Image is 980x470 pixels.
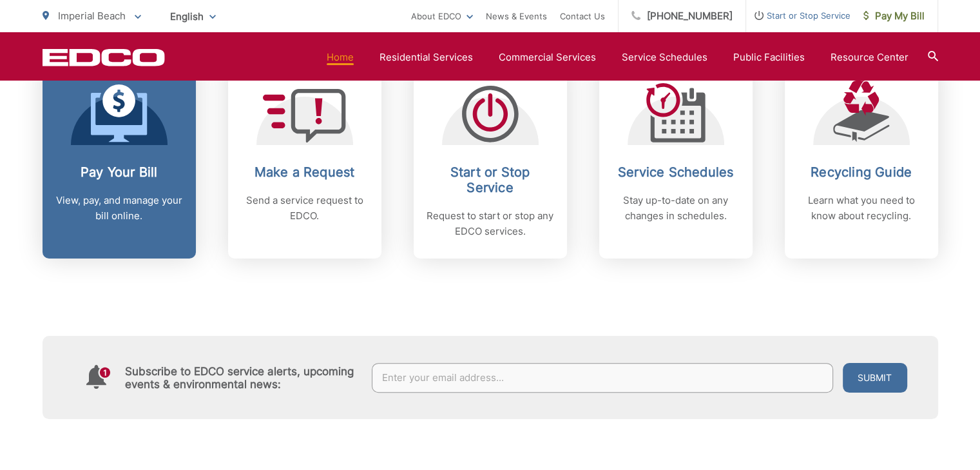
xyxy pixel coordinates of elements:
[160,5,226,28] span: English
[831,50,908,65] a: Resource Center
[43,61,196,259] a: Pay Your Bill View, pay, and manage your bill online.
[863,8,925,24] span: Pay My Bill
[599,61,753,259] a: Service Schedules Stay up-to-date on any changes in schedules.
[499,50,596,65] a: Commercial Services
[612,164,740,180] h2: Service Schedules
[327,50,354,65] a: Home
[58,10,126,22] span: Imperial Beach
[125,365,360,391] h4: Subscribe to EDCO service alerts, upcoming events & environmental news:
[798,193,925,224] p: Learn what you need to know about recycling.
[55,164,183,180] h2: Pay Your Bill
[43,48,165,66] a: EDCD logo. Return to the homepage.
[486,8,547,24] a: News & Events
[241,164,369,180] h2: Make a Request
[228,61,381,259] a: Make a Request Send a service request to EDCO.
[411,8,473,24] a: About EDCO
[372,363,833,393] input: Enter your email address...
[733,50,805,65] a: Public Facilities
[560,8,605,24] a: Contact Us
[427,208,554,239] p: Request to start or stop any EDCO services.
[785,61,938,259] a: Recycling Guide Learn what you need to know about recycling.
[798,164,925,180] h2: Recycling Guide
[612,193,740,224] p: Stay up-to-date on any changes in schedules.
[55,193,183,224] p: View, pay, and manage your bill online.
[241,193,369,224] p: Send a service request to EDCO.
[427,164,554,195] h2: Start or Stop Service
[622,50,707,65] a: Service Schedules
[843,363,907,393] button: Submit
[380,50,473,65] a: Residential Services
